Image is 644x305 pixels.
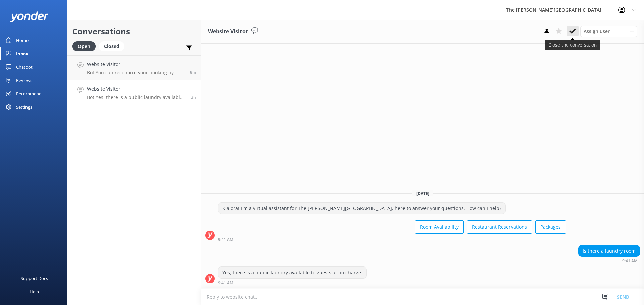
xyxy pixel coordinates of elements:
[580,26,637,37] div: Assign User
[72,25,196,38] h2: Conversations
[99,41,124,51] div: Closed
[579,245,640,257] div: Is there a laundry room
[21,272,48,285] div: Support Docs
[467,220,532,234] button: Restaurant Reservations
[584,28,610,35] span: Assign user
[578,258,640,263] div: Aug 26 2025 09:41am (UTC +12:00) Pacific/Auckland
[190,69,196,75] span: Aug 26 2025 01:21pm (UTC +12:00) Pacific/Auckland
[535,220,566,234] button: Packages
[16,100,32,114] div: Settings
[87,85,186,93] h4: Website Visitor
[67,55,201,80] a: Website VisitorBot:You can reconfirm your booking by contacting us at [EMAIL_ADDRESS][DOMAIN_NAME...
[16,47,29,60] div: Inbox
[16,60,33,74] div: Chatbot
[72,42,99,50] a: Open
[218,203,505,214] div: Kia ora! I'm a virtual assistant for The [PERSON_NAME][GEOGRAPHIC_DATA], here to answer your ques...
[87,70,185,76] p: Bot: You can reconfirm your booking by contacting us at [EMAIL_ADDRESS][DOMAIN_NAME] or calling [...
[87,61,185,68] h4: Website Visitor
[67,80,201,105] a: Website VisitorBot:Yes, there is a public laundry available to guests at no charge.3h
[191,94,196,100] span: Aug 26 2025 09:41am (UTC +12:00) Pacific/Auckland
[16,87,42,100] div: Recommend
[622,259,638,263] strong: 9:41 AM
[218,237,566,242] div: Aug 26 2025 09:41am (UTC +12:00) Pacific/Auckland
[87,94,186,100] p: Bot: Yes, there is a public laundry available to guests at no charge.
[218,238,233,242] strong: 9:41 AM
[16,33,29,47] div: Home
[99,42,128,50] a: Closed
[72,41,96,51] div: Open
[30,285,39,298] div: Help
[218,267,366,278] div: Yes, there is a public laundry available to guests at no charge.
[208,27,248,36] h3: Website Visitor
[218,281,233,285] strong: 9:41 AM
[412,190,433,196] span: [DATE]
[218,280,367,285] div: Aug 26 2025 09:41am (UTC +12:00) Pacific/Auckland
[16,74,32,87] div: Reviews
[10,11,49,22] img: yonder-white-logo.png
[415,220,464,234] button: Room Availability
